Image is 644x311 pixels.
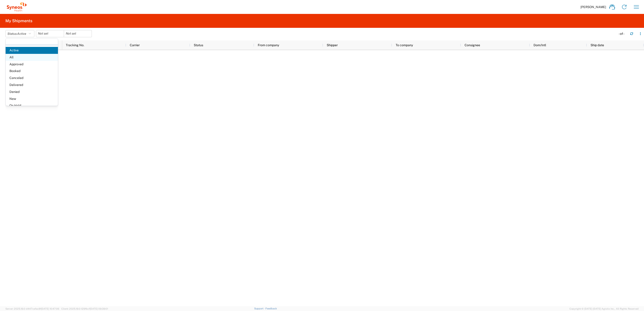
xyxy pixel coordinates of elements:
a: Support [254,307,265,310]
span: Active [6,47,58,54]
a: Feedback [265,307,277,310]
span: Approved [6,61,58,68]
span: All [6,54,58,61]
span: Canceled [6,74,58,81]
span: Delivered [6,81,58,88]
h2: My Shipments [5,18,32,24]
span: To company [396,43,413,47]
span: [DATE] 09:39:01 [90,307,108,310]
span: Active [17,32,26,35]
input: Not set [64,30,92,37]
span: [DATE] 10:47:06 [41,307,59,310]
span: Booked [6,68,58,74]
span: Client: 2025.19.0-129fbcf [61,307,108,310]
span: [PERSON_NAME] [580,5,606,9]
span: New [6,95,58,102]
span: Tracking No. [66,43,84,47]
span: Copyright © [DATE]-[DATE] Agistix Inc., All Rights Reserved [569,307,639,311]
input: Not set [36,30,64,37]
span: Status [194,43,203,47]
span: From company [258,43,279,47]
div: - of - [619,32,626,36]
span: Dom/Intl [534,43,546,47]
span: Server: 2025.19.0-d447cefac8f [5,307,59,310]
span: Consignee [465,43,480,47]
span: On Hold [6,102,58,109]
span: Carrier [130,43,140,47]
span: Shipper [327,43,338,47]
span: Denied [6,88,58,95]
button: Status:Active [5,30,34,37]
span: Ship date [591,43,604,47]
